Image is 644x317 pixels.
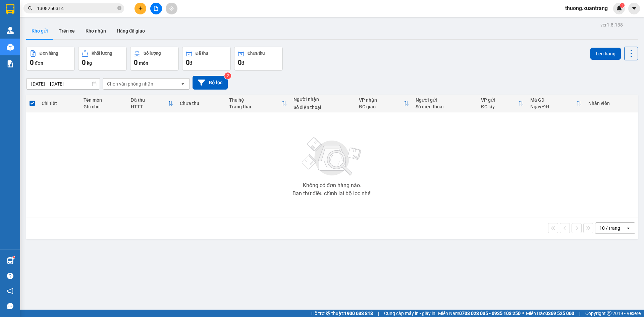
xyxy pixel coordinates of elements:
button: Số lượng0món [130,47,179,71]
span: 0 [238,58,241,66]
button: Đơn hàng0đơn [26,47,75,71]
div: Mã GD [530,97,576,103]
div: Bạn thử điều chỉnh lại bộ lọc nhé! [292,191,372,196]
button: file-add [150,3,162,14]
button: Lên hàng [590,48,621,60]
img: logo-vxr [6,4,14,14]
span: 0 [82,58,86,66]
img: solution-icon [7,60,14,67]
span: thuong.xuantrang [560,4,613,12]
span: question-circle [7,273,13,279]
div: Chưa thu [180,101,222,106]
button: Hàng đã giao [111,23,150,39]
sup: 1 [620,3,625,8]
span: aim [169,6,174,11]
svg: open [626,225,631,231]
img: svg+xml;base64,PHN2ZyBjbGFzcz0ibGlzdC1wbHVnX19zdmciIHhtbG5zPSJodHRwOi8vd3d3LnczLm9yZy8yMDAwL3N2Zy... [299,133,366,180]
span: close-circle [117,6,121,10]
div: Người nhận [293,97,352,102]
th: Toggle SortBy [226,95,290,112]
span: Hỗ trợ kỹ thuật: [311,310,373,317]
div: 10 / trang [599,225,620,231]
div: Thu hộ [229,97,281,103]
th: Toggle SortBy [527,95,585,112]
sup: 1 [13,256,15,258]
th: Toggle SortBy [478,95,527,112]
input: Select a date range. [26,78,100,89]
span: đ [190,60,192,66]
img: icon-new-feature [616,5,622,11]
span: plus [138,6,143,11]
div: Đã thu [196,51,208,56]
button: Trên xe [53,23,80,39]
span: kg [87,60,92,66]
span: notification [7,288,13,294]
span: 0 [186,58,190,66]
div: Số điện thoại [416,104,474,109]
div: Tên món [84,97,124,103]
div: Số điện thoại [293,105,352,110]
span: 1 [621,3,623,8]
span: | [378,310,379,317]
span: đ [241,60,244,66]
div: Đơn hàng [40,51,58,56]
span: món [139,60,148,66]
button: Bộ lọc [193,76,228,90]
span: | [579,310,580,317]
div: ĐC lấy [481,104,518,109]
strong: 1900 633 818 [344,311,373,316]
span: Miền Nam [438,310,521,317]
img: warehouse-icon [7,27,14,34]
span: 0 [134,58,138,66]
div: Chọn văn phòng nhận [107,81,153,87]
button: Chưa thu0đ [234,47,283,71]
span: message [7,303,13,309]
div: Trạng thái [229,104,281,109]
strong: 0369 525 060 [545,311,574,316]
div: Người gửi [416,97,474,103]
div: Nhân viên [588,101,635,106]
span: search [28,6,33,11]
div: Ngày ĐH [530,104,576,109]
button: Kho nhận [80,23,111,39]
th: Toggle SortBy [127,95,177,112]
div: Đã thu [131,97,168,103]
span: copyright [607,311,611,316]
span: Cung cấp máy in - giấy in: [384,310,436,317]
div: Không có đơn hàng nào. [303,183,361,188]
div: ver 1.8.138 [600,21,623,29]
span: close-circle [117,5,121,12]
span: ⚪️ [522,312,524,315]
button: Khối lượng0kg [78,47,127,71]
div: HTTT [131,104,168,109]
div: Ghi chú [84,104,124,109]
span: 0 [30,58,34,66]
div: ĐC giao [359,104,404,109]
button: aim [166,3,177,14]
div: Chi tiết [42,101,76,106]
span: Miền Bắc [526,310,574,317]
th: Toggle SortBy [356,95,412,112]
img: warehouse-icon [7,257,14,264]
strong: 0708 023 035 - 0935 103 250 [459,311,521,316]
sup: 2 [224,72,231,79]
button: caret-down [628,3,640,14]
button: Đã thu0đ [182,47,231,71]
span: đơn [35,60,43,66]
button: plus [135,3,146,14]
div: VP gửi [481,97,518,103]
div: Khối lượng [92,51,112,56]
input: Tìm tên, số ĐT hoặc mã đơn [37,5,116,12]
span: caret-down [631,5,637,11]
svg: open [180,81,185,87]
div: VP nhận [359,97,404,103]
img: warehouse-icon [7,44,14,51]
div: Chưa thu [248,51,265,56]
div: Số lượng [144,51,161,56]
button: Kho gửi [26,23,53,39]
span: file-add [154,6,158,11]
